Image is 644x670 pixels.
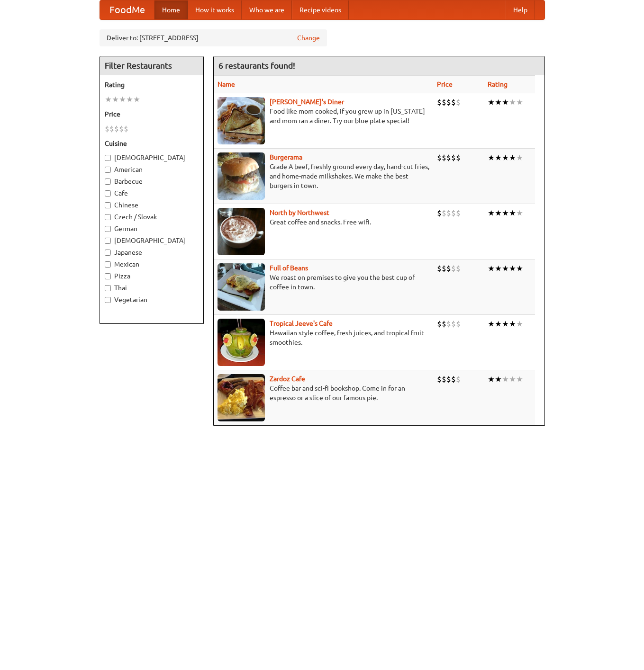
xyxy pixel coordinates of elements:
[105,273,111,279] input: Pizza
[516,152,523,163] li: ★
[112,94,119,105] li: ★
[270,98,344,106] b: [PERSON_NAME]'s Diner
[270,264,308,272] b: Full of Beans
[488,152,495,163] li: ★
[124,124,128,134] li: $
[218,80,235,88] a: Name
[437,208,442,218] li: $
[446,97,451,107] li: $
[488,319,495,329] li: ★
[105,297,111,303] input: Vegetarian
[188,0,242,19] a: How it works
[105,139,199,148] h5: Cuisine
[297,33,320,43] a: Change
[495,208,502,218] li: ★
[105,259,199,269] label: Mexican
[451,263,456,274] li: $
[488,208,495,218] li: ★
[502,97,509,107] li: ★
[509,374,516,384] li: ★
[105,271,199,281] label: Pizza
[100,29,327,46] div: Deliver to: [STREET_ADDRESS]
[516,208,523,218] li: ★
[218,61,295,70] ng-pluralize: 6 restaurants found!
[502,263,509,274] li: ★
[437,263,442,274] li: $
[442,263,446,274] li: $
[495,319,502,329] li: ★
[218,263,265,311] img: beans.jpg
[105,188,199,198] label: Cafe
[442,208,446,218] li: $
[105,202,111,208] input: Chinese
[218,162,429,190] p: Grade A beef, freshly ground every day, hand-cut fries, and home-made milkshakes. We make the bes...
[218,384,429,402] p: Coffee bar and sci-fi bookshop. Come in for an espresso or a slice of our famous pie.
[437,319,442,329] li: $
[509,97,516,107] li: ★
[516,97,523,107] li: ★
[456,97,461,107] li: $
[105,248,199,257] label: Japanese
[105,236,199,245] label: [DEMOGRAPHIC_DATA]
[509,263,516,274] li: ★
[105,165,199,174] label: American
[105,109,199,119] h5: Price
[105,224,199,233] label: German
[105,153,199,162] label: [DEMOGRAPHIC_DATA]
[218,107,429,125] p: Food like mom cooked, if you grew up in [US_STATE] and mom ran a diner. Try our blue plate special!
[442,374,446,384] li: $
[105,124,109,134] li: $
[442,152,446,163] li: $
[488,80,508,88] a: Rating
[495,97,502,107] li: ★
[442,319,446,329] li: $
[446,319,451,329] li: $
[126,94,133,105] li: ★
[456,374,461,384] li: $
[242,0,292,19] a: Who we are
[105,283,199,293] label: Thai
[502,319,509,329] li: ★
[437,374,442,384] li: $
[506,0,535,19] a: Help
[100,56,203,75] h4: Filter Restaurants
[105,177,199,186] label: Barbecue
[446,374,451,384] li: $
[100,0,154,19] a: FoodMe
[105,261,111,268] input: Mexican
[270,320,333,327] a: Tropical Jeeve's Cafe
[105,295,199,304] label: Vegetarian
[105,190,111,197] input: Cafe
[509,319,516,329] li: ★
[509,208,516,218] li: ★
[270,209,329,216] a: North by Northwest
[154,0,188,19] a: Home
[105,214,111,220] input: Czech / Slovak
[270,375,305,383] a: Zardoz Cafe
[105,80,199,89] h5: Rating
[516,263,523,274] li: ★
[218,374,265,421] img: zardoz.jpg
[456,319,461,329] li: $
[488,263,495,274] li: ★
[218,319,265,366] img: jeeves.jpg
[270,153,302,161] a: Burgerama
[451,319,456,329] li: $
[502,152,509,163] li: ★
[495,152,502,163] li: ★
[516,374,523,384] li: ★
[437,97,442,107] li: $
[105,250,111,256] input: Japanese
[105,212,199,222] label: Czech / Slovak
[218,328,429,347] p: Hawaiian style coffee, fresh juices, and tropical fruit smoothies.
[218,152,265,200] img: burgerama.jpg
[488,374,495,384] li: ★
[456,208,461,218] li: $
[437,152,442,163] li: $
[133,94,140,105] li: ★
[451,152,456,163] li: $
